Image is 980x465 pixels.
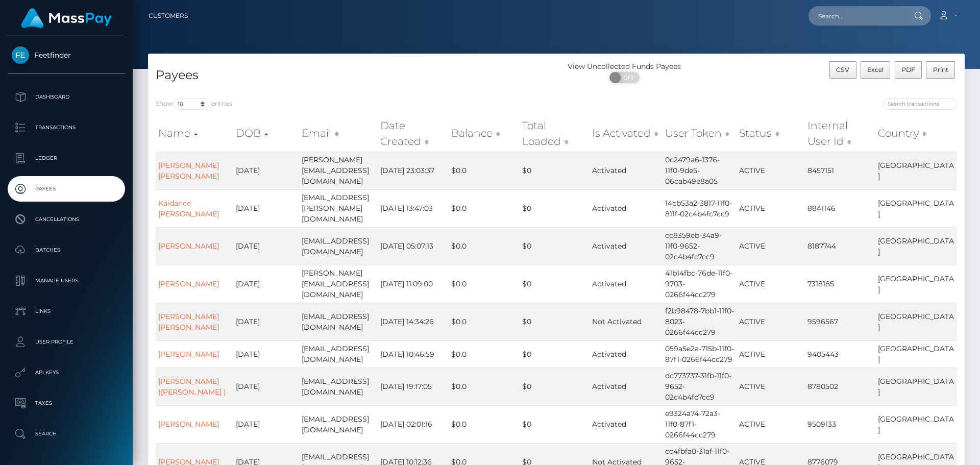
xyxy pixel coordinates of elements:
h4: Payees [156,66,549,84]
td: [EMAIL_ADDRESS][DOMAIN_NAME] [299,405,378,443]
td: 059a5e2a-715b-11f0-87f1-0266f44cc279 [663,340,737,368]
td: 9509133 [805,405,875,443]
span: Excel [867,66,884,74]
td: [EMAIL_ADDRESS][DOMAIN_NAME] [299,340,378,368]
td: Activated [590,368,663,405]
th: Name: activate to sort column ascending [156,115,233,152]
td: 8841146 [805,189,875,227]
td: $0.0 [449,227,520,265]
td: [PERSON_NAME][EMAIL_ADDRESS][DOMAIN_NAME] [299,265,378,303]
button: PDF [895,61,922,79]
td: [GEOGRAPHIC_DATA] [875,340,957,368]
span: Print [933,66,948,74]
td: [GEOGRAPHIC_DATA] [875,152,957,189]
a: Taxes [8,390,125,416]
a: Transactions [8,115,125,140]
th: Is Activated: activate to sort column ascending [590,115,663,152]
td: $0.0 [449,189,520,227]
input: Search... [808,6,904,26]
a: User Profile [8,329,125,355]
td: cc8359eb-34a9-11f0-9652-02c4b4fc7cc9 [663,227,737,265]
td: 9405443 [805,340,875,368]
td: $0 [520,152,590,189]
td: f2b98478-7bb1-11f0-8023-0266f44cc279 [663,303,737,340]
td: $0.0 [449,368,520,405]
td: [DATE] 05:07:13 [378,227,448,265]
td: dc773737-31fb-11f0-9652-02c4b4fc7cc9 [663,368,737,405]
td: [EMAIL_ADDRESS][PERSON_NAME][DOMAIN_NAME] [299,189,378,227]
td: ACTIVE [737,303,805,340]
a: Dashboard [8,84,125,110]
a: Links [8,299,125,324]
a: API Keys [8,360,125,385]
td: ACTIVE [737,405,805,443]
select: Showentries [173,98,211,110]
td: Not Activated [590,303,663,340]
td: ACTIVE [737,265,805,303]
a: Ledger [8,145,125,171]
td: $0.0 [449,152,520,189]
span: OFF [615,72,641,83]
a: Batches [8,237,125,263]
td: [DATE] [233,405,299,443]
td: $0 [520,227,590,265]
td: 8457151 [805,152,875,189]
p: Cancellations [12,212,121,227]
th: Email: activate to sort column ascending [299,115,378,152]
td: [GEOGRAPHIC_DATA] [875,227,957,265]
td: e9324a74-72a3-11f0-87f1-0266f44cc279 [663,405,737,443]
td: ACTIVE [737,152,805,189]
td: $0 [520,405,590,443]
a: [PERSON_NAME] [158,241,219,251]
a: [PERSON_NAME] [158,420,219,429]
td: $0 [520,303,590,340]
a: Manage Users [8,268,125,293]
td: ACTIVE [737,340,805,368]
label: Show entries [156,98,232,110]
p: User Profile [12,334,121,350]
th: Total Loaded: activate to sort column ascending [520,115,590,152]
span: PDF [901,66,915,74]
a: Payees [8,176,125,202]
td: $0 [520,265,590,303]
a: Customers [149,5,188,27]
td: ACTIVE [737,189,805,227]
td: [DATE] 19:17:05 [378,368,448,405]
th: Date Created: activate to sort column ascending [378,115,448,152]
th: Status: activate to sort column ascending [737,115,805,152]
td: 14cb53a2-3817-11f0-811f-02c4b4fc7cc9 [663,189,737,227]
td: [GEOGRAPHIC_DATA] [875,303,957,340]
td: ACTIVE [737,368,805,405]
td: Activated [590,265,663,303]
p: API Keys [12,365,121,380]
td: Activated [590,152,663,189]
td: Activated [590,340,663,368]
td: [GEOGRAPHIC_DATA] [875,265,957,303]
td: [GEOGRAPHIC_DATA] [875,189,957,227]
td: [EMAIL_ADDRESS][DOMAIN_NAME] [299,227,378,265]
p: Links [12,304,121,319]
td: $0 [520,368,590,405]
td: [DATE] 14:34:26 [378,303,448,340]
td: $0 [520,189,590,227]
td: $0 [520,340,590,368]
p: Payees [12,181,121,197]
th: DOB: activate to sort column descending [233,115,299,152]
td: [DATE] 13:47:03 [378,189,448,227]
a: [PERSON_NAME] [158,279,219,288]
td: [DATE] [233,227,299,265]
img: MassPay Logo [21,8,112,28]
td: 9596567 [805,303,875,340]
td: [DATE] 23:03:37 [378,152,448,189]
td: [DATE] 10:46:59 [378,340,448,368]
td: 0c2479a6-1376-11f0-9de5-06cab49e8a05 [663,152,737,189]
td: 7318185 [805,265,875,303]
a: Cancellations [8,207,125,232]
td: Activated [590,189,663,227]
td: $0.0 [449,265,520,303]
p: Ledger [12,151,121,166]
div: View Uncollected Funds Payees [556,61,693,72]
a: [PERSON_NAME] [PERSON_NAME] [158,312,219,332]
td: $0.0 [449,405,520,443]
td: [DATE] [233,340,299,368]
